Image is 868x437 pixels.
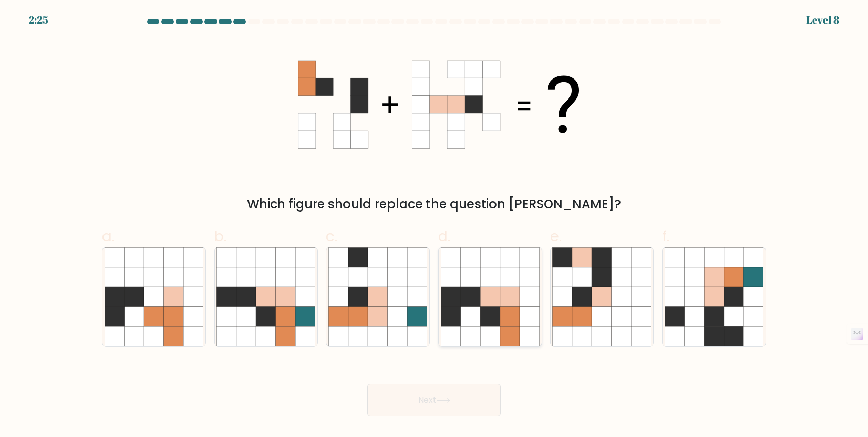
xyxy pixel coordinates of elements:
[102,226,114,246] span: a.
[326,226,337,246] span: c.
[367,384,501,416] button: Next
[214,226,226,246] span: b.
[662,226,669,246] span: f.
[550,226,562,246] span: e.
[108,195,760,213] div: Which figure should replace the question [PERSON_NAME]?
[806,12,839,28] div: Level 8
[29,12,48,28] div: 2:25
[438,226,450,246] span: d.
